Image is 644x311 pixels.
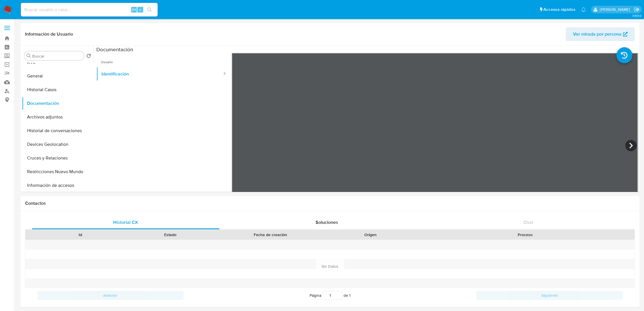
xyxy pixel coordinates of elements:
[573,27,621,41] span: Ver mirada por persona
[22,97,93,110] button: Documentación
[32,54,82,59] input: Buscar
[22,165,93,179] button: Restricciones Nuevo Mundo
[139,7,141,12] span: s
[419,232,631,238] div: Proceso
[129,232,211,238] div: Estado
[37,291,184,300] button: Anterior
[39,232,121,238] div: Id
[86,54,91,60] button: Volver al orden por defecto
[22,69,93,83] button: General
[21,6,158,13] input: Buscar usuario o caso...
[22,179,93,192] button: Información de accesos
[543,7,575,13] span: Accesos rápidos
[476,291,623,300] button: Siguiente
[310,291,351,300] span: Página de
[27,54,31,58] button: Buscar
[25,200,635,206] h1: Contactos
[22,138,93,151] button: Devices Geolocation
[22,83,93,97] button: Historial Casos
[316,219,338,226] span: Soluciones
[113,219,138,226] span: Historial CX
[634,7,640,13] a: Salir
[600,7,632,12] p: fernando.ftapiamartinez@mercadolibre.com.mx
[523,219,533,226] span: Chat
[22,110,93,124] button: Archivos adjuntos
[22,124,93,138] button: Historial de conversaciones
[132,7,136,12] span: Alt
[144,6,155,14] button: search-icon
[349,292,351,298] span: 1
[330,232,411,238] div: Origen
[219,232,322,238] div: Fecha de creación
[22,151,93,165] button: Cruces y Relaciones
[566,27,635,41] button: Ver mirada por persona
[25,31,73,37] h1: Información de Usuario
[581,7,586,12] a: Notificaciones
